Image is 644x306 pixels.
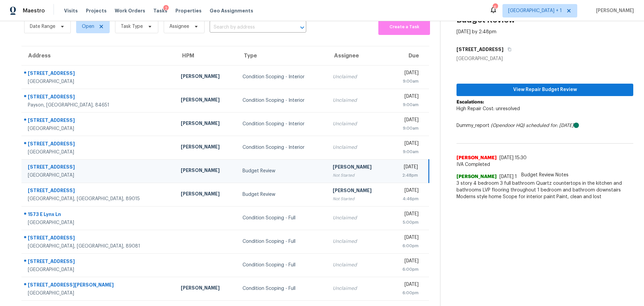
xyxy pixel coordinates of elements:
[210,22,287,33] input: Search by address
[28,78,170,85] div: [GEOGRAPHIC_DATA]
[517,172,573,178] span: Budget Review Notes
[333,74,384,80] div: Unclaimed
[21,46,175,65] th: Address
[394,187,419,195] div: [DATE]
[181,96,232,105] div: [PERSON_NAME]
[389,46,429,65] th: Due
[298,23,307,32] button: Open
[333,121,384,127] div: Unclaimed
[394,78,419,85] div: 9:00am
[28,290,170,297] div: [GEOGRAPHIC_DATA]
[181,143,232,152] div: [PERSON_NAME]
[333,215,384,221] div: Unclaimed
[64,7,78,14] span: Visits
[175,7,202,14] span: Properties
[243,191,322,198] div: Budget Review
[457,180,633,200] span: 3 story 4 bedroom 3 full bathroom Quartz countertops in the kitchen and bathrooms LVP flooring th...
[169,23,189,30] span: Assignee
[28,211,170,219] div: 1573 E Lynx Ln
[394,234,419,243] div: [DATE]
[115,7,145,14] span: Work Orders
[153,8,167,13] span: Tasks
[30,23,55,30] span: Date Range
[333,164,384,172] div: [PERSON_NAME]
[333,238,384,245] div: Unclaimed
[499,174,526,179] span: [DATE] 17:55
[28,219,170,226] div: [GEOGRAPHIC_DATA]
[457,161,633,168] span: IVA Completed
[394,101,419,108] div: 9:00am
[499,156,527,160] span: [DATE] 15:30
[503,43,513,55] button: Copy Address
[181,190,232,199] div: [PERSON_NAME]
[181,285,232,293] div: [PERSON_NAME]
[243,215,322,221] div: Condition Scoping - Full
[28,164,170,172] div: [STREET_ADDRESS]
[394,172,418,179] div: 2:48pm
[28,234,170,243] div: [STREET_ADDRESS]
[333,195,384,202] div: Not Started
[394,266,419,273] div: 6:00pm
[28,172,170,179] div: [GEOGRAPHIC_DATA]
[508,7,562,14] span: [GEOGRAPHIC_DATA] + 1
[378,19,430,35] button: Create a Task
[28,258,170,266] div: [STREET_ADDRESS]
[237,46,327,65] th: Type
[394,281,419,290] div: [DATE]
[457,122,633,129] div: Dummy_report
[457,84,633,96] button: View Repair Budget Review
[394,117,419,125] div: [DATE]
[181,73,232,81] div: [PERSON_NAME]
[28,149,170,156] div: [GEOGRAPHIC_DATA]
[28,70,170,78] div: [STREET_ADDRESS]
[394,243,419,249] div: 6:00pm
[394,164,418,172] div: [DATE]
[333,144,384,151] div: Unclaimed
[28,93,170,102] div: [STREET_ADDRESS]
[333,285,384,292] div: Unclaimed
[394,219,419,226] div: 5:00pm
[121,23,143,30] span: Task Type
[23,7,45,14] span: Maestro
[86,7,107,14] span: Projects
[243,285,322,292] div: Condition Scoping - Full
[28,102,170,108] div: Payson, [GEOGRAPHIC_DATA], 84651
[28,281,170,290] div: [STREET_ADDRESS][PERSON_NAME]
[457,106,520,111] span: High Repair Cost: unresolved
[243,97,322,104] div: Condition Scoping - Interior
[457,100,484,104] b: Escalations:
[394,195,419,202] div: 4:46pm
[163,5,169,12] div: 2
[493,4,497,11] div: 6
[82,23,94,30] span: Open
[457,46,503,53] h5: [STREET_ADDRESS]
[394,211,419,219] div: [DATE]
[28,187,170,195] div: [STREET_ADDRESS]
[394,93,419,101] div: [DATE]
[382,23,427,31] span: Create a Task
[394,148,419,155] div: 9:00am
[457,173,497,180] span: [PERSON_NAME]
[394,140,419,148] div: [DATE]
[28,117,170,125] div: [STREET_ADDRESS]
[243,144,322,151] div: Condition Scoping - Interior
[28,195,170,202] div: [GEOGRAPHIC_DATA], [GEOGRAPHIC_DATA], 89015
[181,167,232,175] div: [PERSON_NAME]
[593,7,634,14] span: [PERSON_NAME]
[457,29,496,35] div: [DATE] by 2:48pm
[394,290,419,296] div: 6:00pm
[333,172,384,179] div: Not Started
[243,262,322,268] div: Condition Scoping - Full
[394,125,419,132] div: 9:00am
[243,168,322,174] div: Budget Review
[462,86,628,94] span: View Repair Budget Review
[394,70,419,78] div: [DATE]
[243,74,322,80] div: Condition Scoping - Interior
[181,120,232,128] div: [PERSON_NAME]
[210,7,253,14] span: Geo Assignments
[28,243,170,250] div: [GEOGRAPHIC_DATA], [GEOGRAPHIC_DATA], 89081
[491,123,525,128] i: (Opendoor HQ)
[333,262,384,268] div: Unclaimed
[327,46,389,65] th: Assignee
[457,155,497,161] span: [PERSON_NAME]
